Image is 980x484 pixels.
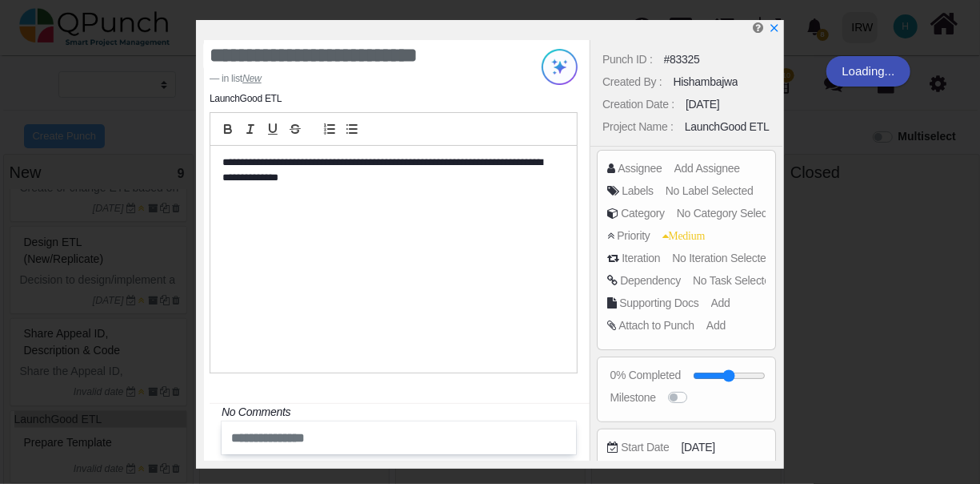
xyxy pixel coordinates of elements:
i: Edit Punch [753,22,763,34]
li: LaunchGood ETL [210,91,282,106]
i: No Comments [222,405,290,418]
svg: x [769,22,780,34]
div: Loading... [826,56,911,87]
a: x [769,22,780,34]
